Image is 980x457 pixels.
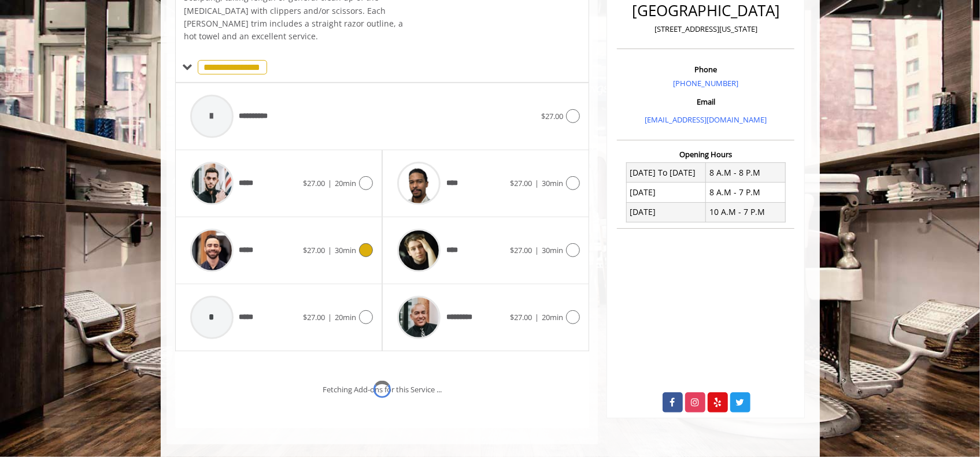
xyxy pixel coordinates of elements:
[303,312,325,322] span: $27.00
[626,163,706,183] td: [DATE] To [DATE]
[328,312,332,322] span: |
[335,245,356,255] span: 30min
[620,2,792,19] h2: [GEOGRAPHIC_DATA]
[645,114,767,125] a: [EMAIL_ADDRESS][DOMAIN_NAME]
[626,202,706,222] td: [DATE]
[335,312,356,322] span: 20min
[535,312,539,322] span: |
[303,178,325,188] span: $27.00
[328,245,332,255] span: |
[620,98,792,106] h3: Email
[535,245,539,255] span: |
[535,178,539,188] span: |
[706,163,786,183] td: 8 A.M - 8 P.M
[626,183,706,202] td: [DATE]
[335,178,356,188] span: 20min
[510,178,532,188] span: $27.00
[510,312,532,322] span: $27.00
[542,245,563,255] span: 30min
[323,384,442,396] div: Fetching Add-ons for this Service ...
[706,202,786,222] td: 10 A.M - 7 P.M
[541,111,563,121] span: $27.00
[617,150,794,158] h3: Opening Hours
[328,178,332,188] span: |
[620,65,792,73] h3: Phone
[673,78,738,88] a: [PHONE_NUMBER]
[303,245,325,255] span: $27.00
[542,178,563,188] span: 30min
[706,183,786,202] td: 8 A.M - 7 P.M
[620,23,792,35] p: [STREET_ADDRESS][US_STATE]
[510,245,532,255] span: $27.00
[542,312,563,322] span: 20min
